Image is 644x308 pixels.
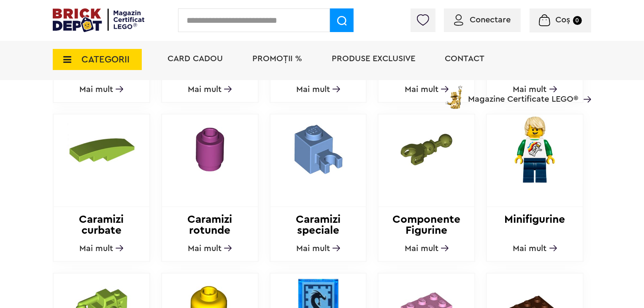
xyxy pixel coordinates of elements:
[487,214,583,236] h2: Minifigurine
[556,16,571,24] span: Coș
[454,16,511,24] a: Conectare
[513,244,557,253] a: Mai mult
[252,54,302,63] a: PROMOȚII %
[81,55,130,64] span: CATEGORII
[168,54,223,63] a: Card Cadou
[271,214,366,236] h2: Caramizi speciale
[188,244,232,253] a: Mai mult
[54,214,149,236] h2: Caramizi curbate
[573,16,582,25] small: 0
[578,84,591,92] a: Magazine Certificate LEGO®
[79,244,113,253] span: Mai mult
[79,244,123,253] a: Mai mult
[513,244,547,253] span: Mai mult
[445,54,484,63] a: Contact
[332,54,415,63] a: Produse exclusive
[470,16,511,24] span: Conectare
[405,244,449,253] a: Mai mult
[468,84,578,103] span: Magazine Certificate LEGO®
[188,244,222,253] span: Mai mult
[162,214,258,236] h2: Caramizi rotunde
[296,244,330,253] span: Mai mult
[405,244,438,253] span: Mai mult
[379,214,474,236] h2: Componente Figurine actiune
[296,244,340,253] a: Mai mult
